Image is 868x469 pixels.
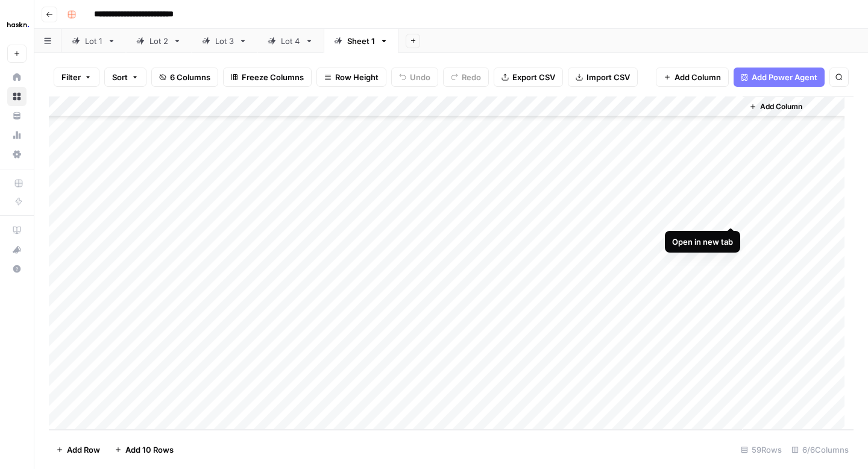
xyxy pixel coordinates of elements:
button: Add Column [656,68,729,87]
span: Add Power Agent [752,71,817,83]
button: Workspace: Haskn [7,10,27,40]
button: Add Column [744,99,807,115]
button: Export CSV [494,68,563,87]
a: Settings [7,145,27,164]
a: Sheet 1 [324,29,398,53]
a: Usage [7,125,27,145]
div: Lot 3 [215,35,234,47]
button: Help + Support [7,259,27,279]
button: 6 Columns [151,68,218,87]
span: Add 10 Rows [125,444,174,456]
a: Lot 2 [126,29,192,53]
div: Open in new tab [672,236,733,248]
span: Redo [462,71,481,83]
img: Haskn Logo [7,14,29,36]
a: AirOps Academy [7,221,27,240]
span: Import CSV [587,71,630,83]
span: Add Column [760,101,802,112]
a: Lot 1 [61,29,126,53]
a: Browse [7,87,27,106]
div: Lot 4 [281,35,300,47]
span: 6 Columns [170,71,210,83]
span: Sort [112,71,128,83]
span: Undo [410,71,430,83]
div: 6/6 Columns [787,440,854,459]
div: 59 Rows [736,440,787,459]
span: Row Height [335,71,379,83]
span: Add Column [675,71,721,83]
span: Export CSV [512,71,555,83]
span: Add Row [67,444,100,456]
button: Undo [391,68,438,87]
a: Home [7,68,27,87]
span: Filter [61,71,81,83]
div: Lot 2 [149,35,168,47]
a: Lot 4 [257,29,324,53]
button: Add Row [49,440,107,459]
a: Your Data [7,106,27,125]
span: Freeze Columns [242,71,304,83]
button: Row Height [316,68,386,87]
button: Sort [104,68,146,87]
button: Freeze Columns [223,68,312,87]
a: Lot 3 [192,29,257,53]
button: Add 10 Rows [107,440,181,459]
div: Sheet 1 [347,35,375,47]
button: Add Power Agent [734,68,825,87]
button: Import CSV [568,68,638,87]
button: What's new? [7,240,27,259]
button: Filter [54,68,99,87]
div: What's new? [8,241,26,259]
button: Redo [443,68,489,87]
div: Lot 1 [85,35,102,47]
